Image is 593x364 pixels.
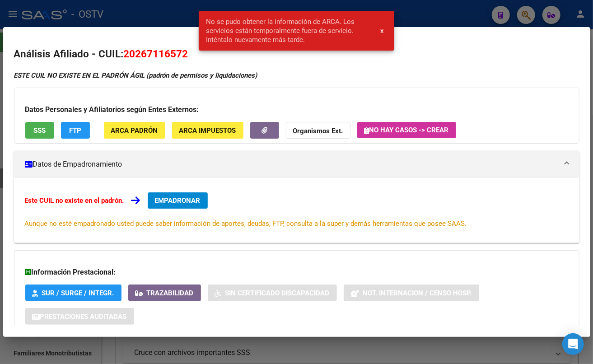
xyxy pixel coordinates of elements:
[104,122,165,139] button: ARCA Padrón
[155,196,201,205] span: EMPADRONAR
[147,289,194,297] span: Trazabilidad
[363,289,472,297] span: Not. Internacion / Censo Hosp.
[14,71,257,79] strong: ESTE CUIL NO EXISTE EN EL PADRÓN ÁGIL (padrón de permisos y liquidaciones)
[562,333,584,355] div: Open Intercom Messenger
[40,313,127,321] span: Prestaciones Auditadas
[25,285,121,301] button: SUR / SURGE / INTEGR.
[208,285,337,301] button: Sin Certificado Discapacidad
[69,126,81,135] span: FTP
[128,285,201,301] button: Trazabilidad
[25,267,568,278] h3: Información Prestacional:
[225,289,330,297] span: Sin Certificado Discapacidad
[357,122,456,138] button: No hay casos -> Crear
[206,17,369,44] span: No se pudo obtener la información de ARCA. Los servicios están temporalmente fuera de servicio. I...
[111,126,158,135] span: ARCA Padrón
[14,47,579,62] h2: Análisis Afiliado - CUIL:
[33,126,46,135] span: SSS
[25,159,558,170] mat-panel-title: Datos de Empadronamiento
[364,126,449,134] span: No hay casos -> Crear
[14,178,579,243] div: Datos de Empadronamiento
[61,122,90,139] button: FTP
[124,48,188,60] span: 20267116572
[25,122,54,139] button: SSS
[25,196,124,205] strong: Este CUIL no existe en el padrón.
[25,219,467,228] span: Aunque no esté empadronado usted puede saber información de aportes, deudas, FTP, consulta a la s...
[25,104,568,115] h3: Datos Personales y Afiliatorios según Entes Externos:
[286,122,350,139] button: Organismos Ext.
[42,289,114,297] span: SUR / SURGE / INTEGR.
[14,151,579,178] mat-expansion-panel-header: Datos de Empadronamiento
[344,285,479,301] button: Not. Internacion / Censo Hosp.
[25,308,134,325] button: Prestaciones Auditadas
[148,192,208,209] button: EMPADRONAR
[380,27,383,35] span: x
[373,23,391,39] button: x
[172,122,243,139] button: ARCA Impuestos
[293,127,343,135] strong: Organismos Ext.
[179,126,236,135] span: ARCA Impuestos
